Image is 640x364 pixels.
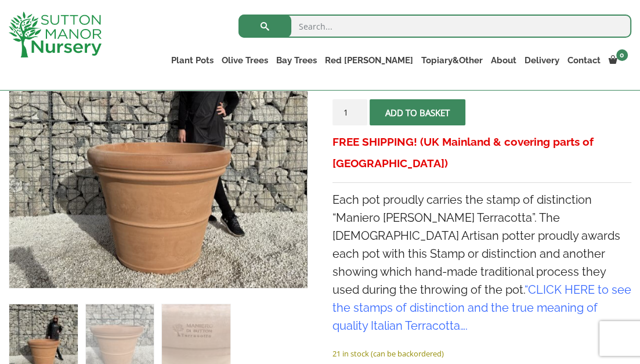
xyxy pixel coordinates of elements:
[487,52,520,69] a: About
[9,12,102,57] img: logo
[332,193,631,333] span: Each pot proudly carries the stamp of distinction “Maniero [PERSON_NAME] Terracotta”. The [DEMOGR...
[332,283,631,333] a: CLICK HERE to see the stamps of distinction and the true meaning of quality Italian Terracotta
[218,52,272,69] a: Olive Trees
[167,52,218,69] a: Plant Pots
[563,52,605,69] a: Contact
[332,131,631,174] h3: FREE SHIPPING! (UK Mainland & covering parts of [GEOGRAPHIC_DATA])
[332,99,367,125] input: Product quantity
[332,283,631,333] span: “ ….
[616,49,628,61] span: 0
[272,52,321,69] a: Bay Trees
[417,52,487,69] a: Topiary&Other
[332,347,631,361] p: 21 in stock (can be backordered)
[605,52,631,69] a: 0
[321,52,417,69] a: Red [PERSON_NAME]
[370,99,465,125] button: Add to basket
[520,52,563,69] a: Delivery
[238,15,631,38] input: Search...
